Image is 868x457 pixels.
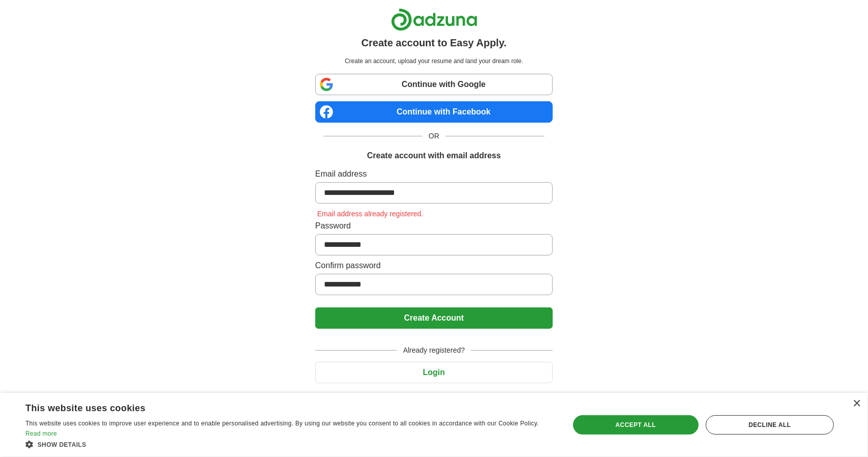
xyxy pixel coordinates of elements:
[362,35,507,50] h1: Create account to Easy Apply.
[423,131,445,141] span: OR
[315,74,553,95] a: Continue with Google
[315,362,553,383] button: Login
[38,441,86,448] span: Show details
[315,168,553,180] label: Email address
[315,368,553,377] a: Login
[315,101,553,123] a: Continue with Facebook
[853,400,860,408] div: Close
[315,220,553,232] label: Password
[25,439,553,449] div: Show details
[25,420,539,427] span: This website uses cookies to improve user experience and to enable personalised advertising. By u...
[25,430,57,437] a: Read more, opens a new window
[315,260,553,272] label: Confirm password
[315,307,553,329] button: Create Account
[706,415,834,435] div: Decline all
[25,399,528,414] div: This website uses cookies
[397,345,471,356] span: Already registered?
[573,415,699,435] div: Accept all
[391,8,477,31] img: Adzuna logo
[315,210,426,218] span: Email address already registered.
[317,56,551,66] p: Create an account, upload your resume and land your dream role.
[367,150,501,162] h1: Create account with email address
